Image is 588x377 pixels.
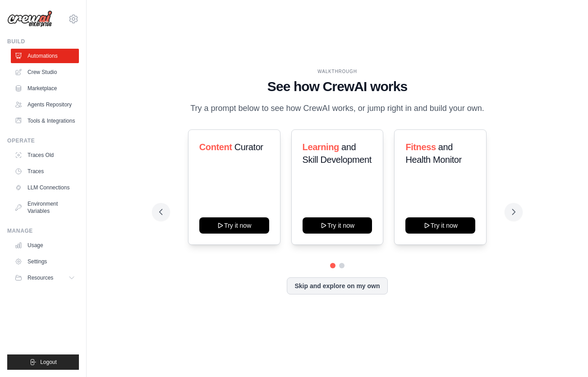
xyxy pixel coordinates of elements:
span: Fitness [405,142,436,152]
span: Learning [303,142,339,152]
a: Crew Studio [11,65,79,79]
span: Content [199,142,232,152]
span: Logout [40,359,57,366]
div: Build [7,38,79,45]
a: Environment Variables [11,197,79,218]
a: Marketplace [11,81,79,96]
a: Traces Old [11,148,79,162]
button: Try it now [303,217,372,234]
div: WALKTHROUGH [159,68,515,75]
img: Logo [7,10,52,28]
button: Try it now [199,217,269,234]
button: Skip and explore on my own [287,277,387,294]
button: Resources [11,271,79,285]
span: Curator [234,142,263,152]
div: Operate [7,137,79,144]
span: Resources [28,274,53,281]
a: Traces [11,164,79,179]
div: Manage [7,227,79,234]
a: Settings [11,254,79,269]
button: Try it now [405,217,475,234]
button: Logout [7,354,79,370]
a: Usage [11,238,79,253]
h1: See how CrewAI works [159,78,515,95]
a: Automations [11,49,79,63]
a: Tools & Integrations [11,114,79,128]
p: Try a prompt below to see how CrewAI works, or jump right in and build your own. [186,102,489,115]
a: LLM Connections [11,180,79,195]
a: Agents Repository [11,97,79,112]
